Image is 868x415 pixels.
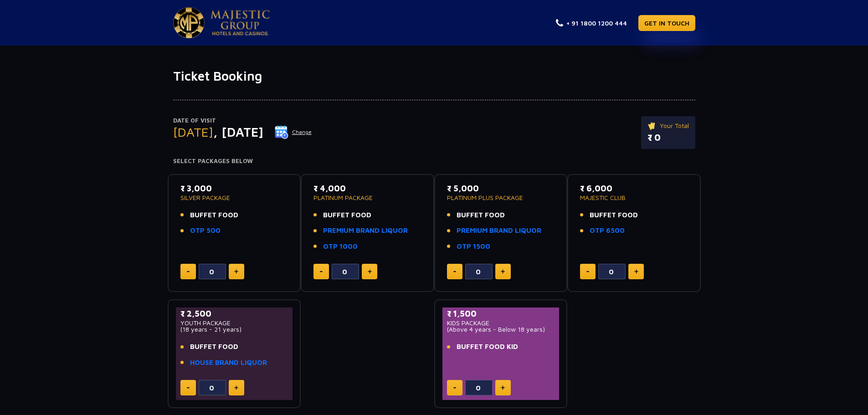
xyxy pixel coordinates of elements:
[447,182,555,195] p: ₹ 5,000
[447,195,555,201] p: PLATINUM PLUS PACKAGE
[453,387,456,389] img: minus
[180,195,288,201] p: SILVER PACKAGE
[190,225,221,236] a: OTP 500
[556,18,627,28] a: + 91 1800 1200 444
[368,269,372,274] img: plus
[187,387,190,389] img: minus
[180,320,288,326] p: YOUTH PACKAGE
[634,269,638,274] img: plus
[647,121,657,131] img: ticket
[274,125,312,139] button: Change
[173,158,695,165] h4: Select Packages Below
[190,358,267,368] a: HOUSE BRAND LIQUOR
[590,225,625,236] a: OTP 6500
[173,124,213,139] span: [DATE]
[173,7,205,38] img: Majestic Pride
[457,342,518,352] span: BUFFET FOOD KID
[173,68,695,84] h1: Ticket Booking
[447,320,555,326] p: KIDS PACKAGE
[501,385,505,390] img: plus
[187,271,190,272] img: minus
[323,225,408,236] a: PREMIUM BRAND LIQUOR
[580,195,688,201] p: MAJESTIC CLUB
[457,210,505,220] span: BUFFET FOOD
[586,271,589,272] img: minus
[447,326,555,333] p: (Above 4 years - Below 18 years)
[180,326,288,333] p: (18 years - 21 years)
[313,182,421,195] p: ₹ 4,000
[323,241,358,252] a: OTP 1000
[590,210,638,220] span: BUFFET FOOD
[638,15,695,31] a: GET IN TOUCH
[190,342,238,352] span: BUFFET FOOD
[501,269,505,274] img: plus
[234,385,238,390] img: plus
[647,131,689,144] p: ₹ 0
[447,307,555,320] p: ₹ 1,500
[211,10,270,36] img: Majestic Pride
[190,210,238,220] span: BUFFET FOOD
[457,241,490,252] a: OTP 1500
[180,182,288,195] p: ₹ 3,000
[234,269,238,274] img: plus
[323,210,371,220] span: BUFFET FOOD
[647,121,689,131] p: Your Total
[453,271,456,272] img: minus
[180,307,288,320] p: ₹ 2,500
[457,225,541,236] a: PREMIUM BRAND LIQUOR
[213,124,263,139] span: , [DATE]
[580,182,688,195] p: ₹ 6,000
[320,271,323,272] img: minus
[173,116,312,125] p: Date of Visit
[313,195,421,201] p: PLATINUM PACKAGE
